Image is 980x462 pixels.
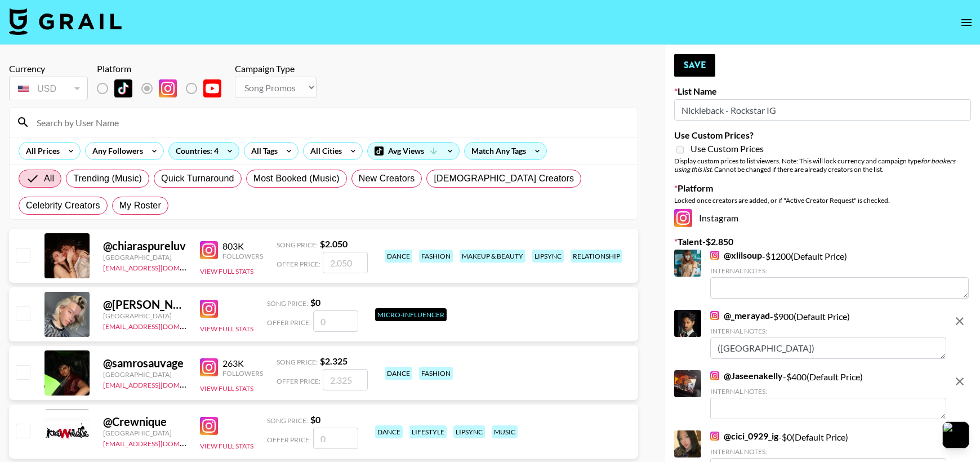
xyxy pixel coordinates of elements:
button: View Full Stats [200,384,253,393]
div: Campaign Type [235,63,317,74]
input: 0 [313,310,358,332]
input: 2.325 [323,369,368,390]
div: relationship [571,250,622,263]
strong: $ 2.050 [320,238,348,249]
img: Instagram [710,311,719,320]
span: Offer Price: [267,436,311,444]
div: Display custom prices to list viewers. Note: This will lock currency and campaign type . Cannot b... [674,157,971,174]
div: 263K [222,358,263,369]
strong: $ 2.325 [320,356,348,366]
div: Instagram [674,209,971,227]
div: [GEOGRAPHIC_DATA] [103,370,186,379]
span: Song Price: [277,358,318,366]
div: Internal Notes: [710,327,946,335]
div: @ [PERSON_NAME] [103,297,186,312]
em: for bookers using this list [674,157,955,174]
div: - $ 400 (Default Price) [710,370,946,419]
label: Talent - $ 2.850 [674,236,971,247]
button: remove [948,370,971,393]
a: @_merayad [710,310,770,321]
button: Save [674,54,715,77]
div: music [492,425,518,438]
span: New Creators [359,172,415,185]
div: @ chiaraspureluv [103,239,186,253]
div: Platform [97,63,230,74]
a: @cici_0929_ig [710,430,778,442]
img: Instagram [200,241,218,259]
img: Instagram [200,300,218,318]
div: Internal Notes: [710,266,969,275]
div: lipsync [532,250,564,263]
div: All Prices [19,143,62,159]
span: Song Price: [267,416,308,425]
button: View Full Stats [200,267,253,276]
span: [DEMOGRAPHIC_DATA] Creators [434,172,574,185]
img: Instagram [710,432,719,441]
a: @xlilsoup [710,250,762,261]
img: Instagram [674,209,692,227]
div: Micro-Influencer [375,308,447,321]
div: fashion [419,367,453,380]
a: [EMAIL_ADDRESS][DOMAIN_NAME] [103,261,216,272]
div: All Cities [304,143,344,159]
div: @ samrosauvage [103,356,186,370]
div: List locked to Instagram. [97,77,230,100]
div: dance [375,425,403,438]
button: View Full Stats [200,442,253,450]
button: open drawer [955,11,978,34]
div: Countries: 4 [169,143,239,159]
div: Any Followers [86,143,145,159]
a: [EMAIL_ADDRESS][DOMAIN_NAME] [103,320,216,331]
label: Use Custom Prices? [674,130,971,141]
div: dance [385,367,412,380]
div: - $ 1200 (Default Price) [710,250,969,299]
div: [GEOGRAPHIC_DATA] [103,312,186,320]
div: @ Crewnique [103,415,186,429]
div: Internal Notes: [710,387,946,396]
img: Instagram [200,358,218,376]
button: remove [948,310,971,332]
div: Avg Views [368,143,459,159]
span: Offer Price: [277,377,320,385]
label: Platform [674,183,971,194]
button: View Full Stats [200,325,253,333]
div: Followers [222,252,263,260]
span: Trending (Music) [73,172,142,185]
a: [EMAIL_ADDRESS][DOMAIN_NAME] [103,379,216,389]
span: Use Custom Prices [691,143,764,154]
strong: $ 0 [310,297,320,308]
div: [GEOGRAPHIC_DATA] [103,429,186,437]
img: YouTube [203,79,221,97]
div: Currency [9,63,88,74]
a: @Jaseenakelly [710,370,783,381]
input: 0 [313,428,358,449]
div: Match Any Tags [465,143,546,159]
span: All [44,172,54,185]
div: lipsync [453,425,485,438]
span: Song Price: [277,241,318,249]
span: Most Booked (Music) [253,172,340,185]
img: Grail Talent [9,8,122,35]
span: Song Price: [267,299,308,308]
div: Locked once creators are added, or if "Active Creator Request" is checked. [674,196,971,205]
div: Followers [222,369,263,377]
img: Instagram [200,417,218,435]
div: - $ 900 (Default Price) [710,310,946,359]
img: Instagram [710,371,719,380]
div: [GEOGRAPHIC_DATA] [103,253,186,261]
span: Celebrity Creators [26,199,100,212]
strong: $ 0 [310,414,320,425]
img: Instagram [159,79,177,97]
div: dance [385,250,412,263]
div: fashion [419,250,453,263]
div: lifestyle [409,425,447,438]
span: Offer Price: [267,318,311,327]
div: 803K [222,241,263,252]
input: Search by User Name [30,113,631,131]
img: Instagram [710,251,719,260]
div: makeup & beauty [460,250,525,263]
img: TikTok [114,79,132,97]
a: [EMAIL_ADDRESS][DOMAIN_NAME] [103,437,216,448]
div: Internal Notes: [710,447,946,456]
span: Quick Turnaround [161,172,234,185]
